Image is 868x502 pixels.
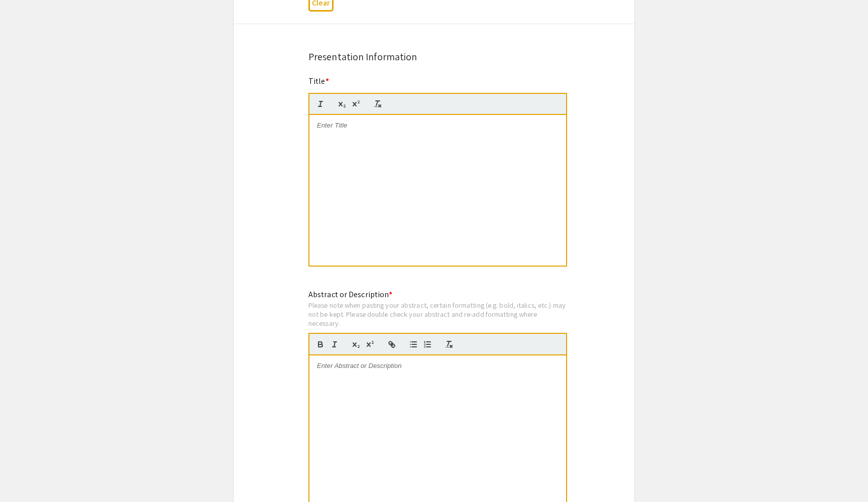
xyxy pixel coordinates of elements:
div: Presentation Information [308,49,560,64]
mat-label: Title [308,76,329,86]
iframe: Chat [8,457,43,494]
div: Please note when pasting your abstract, certain formatting (e.g. bold, italics, etc.) may not be ... [308,301,567,327]
mat-label: Abstract or Description [308,289,392,300]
